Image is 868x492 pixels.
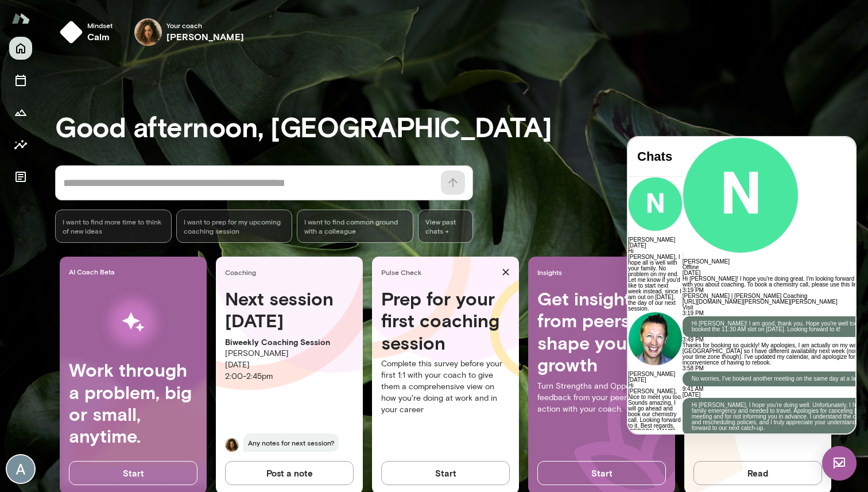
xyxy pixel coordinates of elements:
[64,265,253,294] p: Hi [PERSON_NAME], I hope you're doing well. Unfortunately, I had a family emergency and needed to...
[537,288,666,376] h4: Get insights from peers to shape your growth
[166,21,244,30] span: Your coach
[69,359,197,447] h4: Work through a problem, big or small, anytime.
[381,268,497,277] span: Pulse Check
[418,210,473,243] span: View past chats ->
[176,210,293,243] div: I want to prep for my upcoming coaching session
[87,30,113,44] h6: calm
[82,286,184,359] img: AI Workflows
[55,173,76,179] span: 3:19 PM
[55,167,65,173] a: Visit
[55,127,71,133] span: Offline
[9,37,32,60] button: Home
[55,14,122,51] button: Mindsetcalm
[69,267,202,276] span: AI Coach Beta
[55,161,210,168] a: [URL][DOMAIN_NAME][PERSON_NAME][PERSON_NAME]
[55,249,76,255] span: 9:41 AM
[225,268,358,277] span: Coaching
[55,150,76,156] span: 3:19 PM
[55,133,72,139] span: [DATE]
[11,7,30,29] img: Mento
[297,210,413,243] div: I want to find common ground with a colleague
[225,348,354,359] p: [PERSON_NAME]
[60,21,83,44] img: mindset
[55,206,262,228] p: Thanks for booking so quickly! My apologies, I am actually on my way to the [GEOGRAPHIC_DATA] so ...
[9,101,32,124] button: Growth Plan
[55,156,180,162] span: [PERSON_NAME] | [PERSON_NAME] Coaching
[9,12,45,27] h4: Chats
[9,69,32,92] button: Sessions
[55,122,262,127] h6: [PERSON_NAME]
[381,358,510,416] p: Complete this survey before your first 1:1 with your coach to give them a comprehensive view on h...
[9,165,32,188] button: Documents
[184,217,285,235] span: I want to prep for my upcoming coaching session
[63,217,164,235] span: I want to find more time to think of new ideas
[225,288,354,332] h4: Next session [DATE]
[225,371,354,382] p: 2:00 - 2:45pm
[537,381,666,415] p: Turn Strengths and Opportunities feedback from your peers into action with your coach.
[64,239,247,245] p: No worries, I've booked another meeting on the same day at a later time
[55,110,868,142] h3: Good afternoon, [GEOGRAPHIC_DATA]
[693,461,822,485] button: Read
[225,438,239,452] img: Najla
[166,30,244,44] h6: [PERSON_NAME]
[225,461,354,485] button: Post a note
[55,228,76,234] span: 3:58 PM
[55,139,262,150] p: Hi [PERSON_NAME]! I hope you're doing great. I'm looking forward to connecting with you about coa...
[225,336,354,348] p: Biweekly Coaching Session
[55,254,72,261] span: [DATE]
[87,21,113,30] span: Mindset
[64,184,253,195] p: Hi [PERSON_NAME]! I am good, thank you. Hope you're well too. I've booked the 11:30 AM slot on [D...
[134,18,162,46] img: Najla Elmachtoub
[9,133,32,156] button: Insights
[126,14,252,51] div: Najla ElmachtoubYour coach[PERSON_NAME]
[55,199,76,206] span: 3:49 PM
[381,461,510,485] button: Start
[55,210,172,243] div: I want to find more time to think of new ideas
[537,268,671,277] span: Insights
[243,433,339,452] span: Any notes for next session?
[7,455,34,483] img: Akarsh Khatagalli
[225,359,354,371] p: [DATE]
[537,461,666,485] button: Start
[304,217,406,235] span: I want to find common ground with a colleague
[69,461,197,485] button: Start
[381,288,510,354] h4: Prep for your first coaching session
